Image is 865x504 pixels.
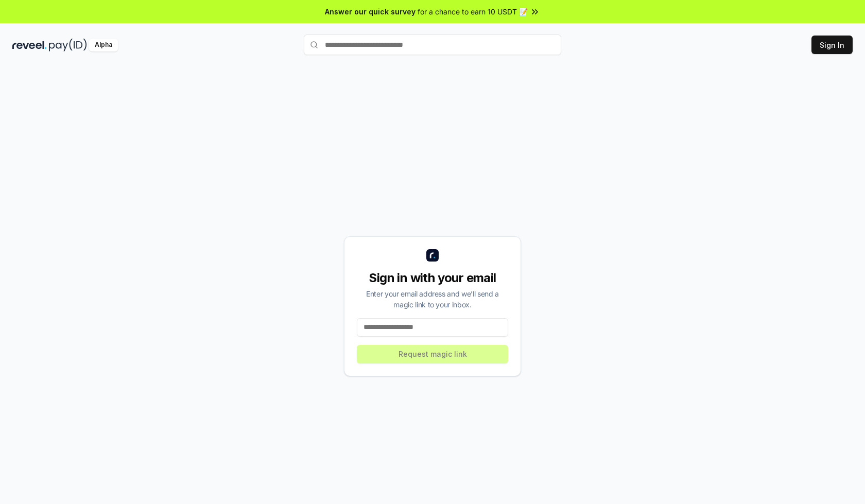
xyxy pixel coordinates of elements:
[357,270,508,286] div: Sign in with your email
[357,288,508,310] div: Enter your email address and we’ll send a magic link to your inbox.
[12,39,47,51] img: reveel_dark
[811,36,853,54] button: Sign In
[49,39,87,51] img: pay_id
[325,6,416,17] span: Answer our quick survey
[418,6,528,17] span: for a chance to earn 10 USDT 📝
[426,249,439,262] img: logo_small
[89,39,118,51] div: Alpha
